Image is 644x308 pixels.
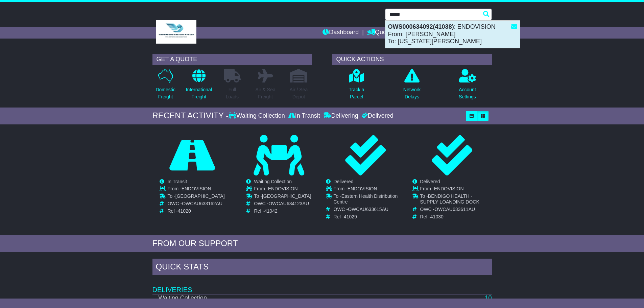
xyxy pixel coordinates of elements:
div: Delivered [360,112,393,120]
td: OWC - [254,201,311,208]
span: 41020 [178,208,191,214]
td: OWC - [334,207,405,214]
td: Ref - [254,208,311,214]
strong: OWS000634092(41038) [388,23,454,30]
span: 41042 [264,208,278,214]
p: International Freight [186,86,212,100]
a: NetworkDelays [403,69,421,104]
div: In Transit [287,112,322,120]
span: Waiting Collection [254,179,292,184]
p: Air / Sea Depot [290,86,308,100]
td: Ref - [420,214,492,220]
span: OWCAU633162AU [182,201,222,206]
a: AccountSettings [458,69,476,104]
td: From - [334,186,405,193]
p: Track a Parcel [349,86,364,100]
span: ENDOVISION [182,186,211,191]
span: Delivered [334,179,354,184]
td: To - [167,193,224,201]
td: From - [167,186,224,193]
p: Air & Sea Freight [256,86,276,100]
span: OWCAU633611AU [434,207,475,212]
td: To - [420,193,492,207]
span: 41030 [430,214,444,219]
td: Deliveries [152,277,492,294]
div: RECENT ACTIVITY - [152,111,229,121]
span: BENDIGO HEALTH - SUPPLY LOANDING DOCK [420,193,479,205]
p: Full Loads [224,86,241,100]
a: Dashboard [323,27,359,39]
td: Ref - [167,208,224,214]
td: To - [334,193,405,207]
span: OWCAU634123AU [268,201,309,206]
span: ENDOVISION [268,186,298,191]
a: Track aParcel [348,69,364,104]
span: Eastern Health Distribution Centre [334,193,398,205]
a: 10 [485,294,492,301]
span: Delivered [420,179,440,184]
td: From - [254,186,311,193]
div: GET A QUOTE [152,54,312,65]
div: Quick Stats [152,259,492,277]
td: OWC - [420,207,492,214]
span: ENDOVISION [348,186,377,191]
td: Ref - [334,214,405,220]
td: To - [254,193,311,201]
p: Domestic Freight [156,86,175,100]
div: FROM OUR SUPPORT [152,239,492,248]
div: QUICK ACTIONS [332,54,492,65]
span: [GEOGRAPHIC_DATA] [175,193,225,199]
td: Waiting Collection [152,294,404,302]
div: Waiting Collection [229,112,286,120]
td: OWC - [167,201,224,208]
div: Delivering [322,112,360,120]
span: 41029 [344,214,357,219]
td: From - [420,186,492,193]
a: Quote/Book [367,27,407,39]
p: Network Delays [403,86,421,100]
div: : ENDOVISION From: [PERSON_NAME] To: [US_STATE][PERSON_NAME] [385,21,520,48]
a: InternationalFreight [186,69,212,104]
span: In Transit [167,179,187,184]
span: [GEOGRAPHIC_DATA] [262,193,311,199]
span: OWCAU633615AU [348,207,388,212]
a: DomesticFreight [155,69,175,104]
p: Account Settings [459,86,476,100]
span: ENDOVISION [434,186,464,191]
